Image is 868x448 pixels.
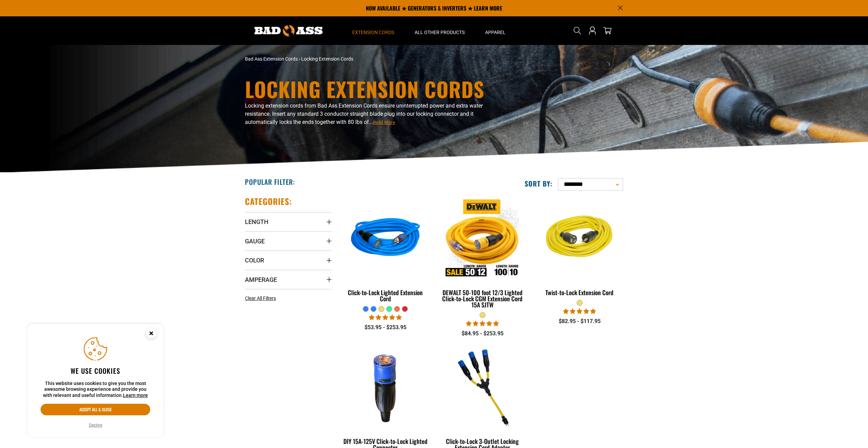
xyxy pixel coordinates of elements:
span: 4.84 stars [466,320,499,327]
summary: Search [572,25,583,36]
summary: All Other Products [404,16,475,45]
span: › [299,56,300,62]
summary: Length [245,212,332,231]
h2: Popular Filter: [245,177,295,186]
div: $53.95 - $253.95 [342,323,429,332]
h2: Categories: [245,196,292,207]
img: DEWALT 50-100 foot 12/3 Lighted Click-to-Lock CGM Extension Cord 15A SJTW [439,199,525,278]
summary: Extension Cords [342,16,404,45]
nav: breadcrumbs [245,55,494,63]
div: $84.95 - $253.95 [439,330,526,338]
img: yellow [537,199,622,278]
span: 4.87 stars [369,314,402,321]
summary: Gauge [245,231,332,251]
div: DEWALT 50-100 foot 12/3 Lighted Click-to-Lock CGM Extension Cord 15A SJTW [439,289,526,308]
span: Color [245,256,264,264]
img: Bad Ass Extension Cords [254,25,323,36]
button: Accept all & close [41,404,150,415]
span: Apparel [485,29,506,35]
span: Gauge [245,237,265,245]
a: blue Click-to-Lock Lighted Extension Cord [342,196,429,306]
span: Clear All Filters [245,295,276,301]
h1: Locking Extension Cords [245,79,494,99]
a: Bad Ass Extension Cords [245,56,298,62]
p: This website uses cookies to give you the most awesome browsing experience and provide you with r... [41,381,150,399]
div: $82.95 - $117.95 [536,317,623,325]
span: All Other Products [415,29,465,35]
a: Clear All Filters [245,295,279,302]
div: Click-to-Lock Lighted Extension Cord [342,289,429,302]
img: Click-to-Lock 3-Outlet Locking Extension Cord Adapter [439,348,525,426]
a: DEWALT 50-100 foot 12/3 Lighted Click-to-Lock CGM Extension Cord 15A SJTW DEWALT 50-100 foot 12/3... [439,196,526,312]
summary: Amperage [245,270,332,289]
span: Locking extension cords from Bad Ass Extension Cords ensure uninterrupted power and extra water r... [245,102,483,125]
button: Decline [87,422,104,429]
a: Learn more [123,393,148,398]
div: Twist-to-Lock Extension Cord [536,289,623,295]
span: Length [245,218,268,226]
aside: Cookie Consent [27,324,164,437]
span: Read More [373,120,395,125]
h2: We use cookies [41,366,150,375]
img: blue [343,199,429,278]
span: 5.00 stars [563,308,596,315]
summary: Color [245,251,332,270]
span: Amperage [245,276,277,284]
img: DIY 15A-125V Click-to-Lock Lighted Connector [343,348,429,426]
summary: Apparel [475,16,516,45]
span: Locking Extension Cords [301,56,353,62]
a: yellow Twist-to-Lock Extension Cord [536,196,623,300]
label: Sort by: [525,179,553,188]
span: Extension Cords [352,29,394,35]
